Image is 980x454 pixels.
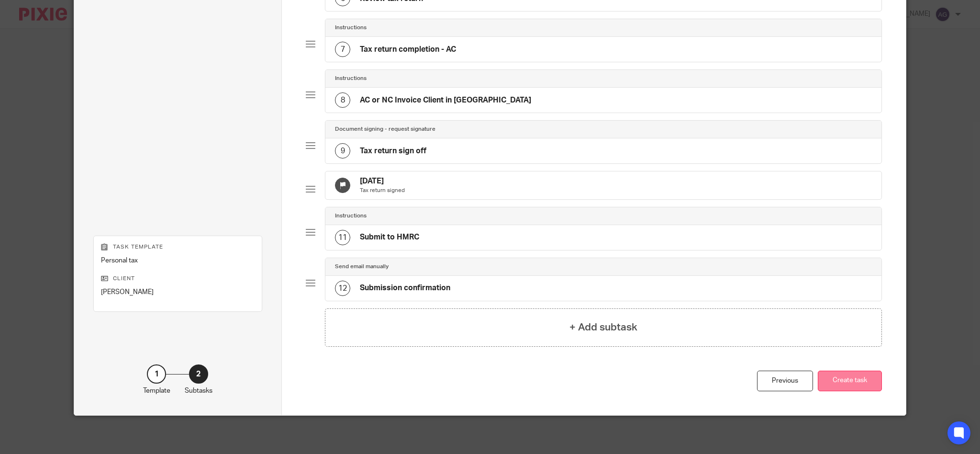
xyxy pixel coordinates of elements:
div: 2 [189,364,208,384]
div: 12 [335,281,350,296]
h4: Document signing - request signature [335,125,435,133]
div: Previous [757,371,813,391]
h4: AC or NC Invoice Client in [GEOGRAPHIC_DATA] [360,95,531,105]
p: Subtasks [185,386,212,396]
h4: Send email manually [335,263,389,271]
div: 1 [147,364,166,384]
button: Create task [818,371,882,391]
p: Template [143,386,170,396]
p: Client [101,275,255,283]
div: 11 [335,230,350,245]
h4: Tax return sign off [360,146,426,156]
h4: Submit to HMRC [360,232,419,242]
p: Task template [101,243,255,251]
p: Personal tax [101,256,255,265]
div: 7 [335,42,350,57]
h4: + Add subtask [569,320,637,335]
p: Tax return signed [360,187,405,194]
div: 9 [335,143,350,159]
h4: Instructions [335,212,367,220]
h4: Submission confirmation [360,283,450,293]
p: [PERSON_NAME] [101,287,255,297]
h4: [DATE] [360,176,405,186]
h4: Tax return completion - AC [360,45,456,55]
div: 8 [335,92,350,108]
h4: Instructions [335,24,367,32]
h4: Instructions [335,75,367,82]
